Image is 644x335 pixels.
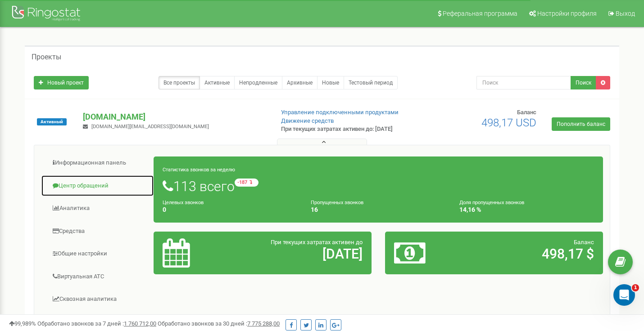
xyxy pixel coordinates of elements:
span: Обработано звонков за 30 дней : [158,320,280,327]
a: Новый проект [34,76,89,89]
small: Статистика звонков за неделю [163,167,235,173]
a: Сквозная аналитика [41,288,154,310]
a: Средства [41,220,154,242]
a: Все проекты [159,76,200,89]
span: 498,17 USD [481,116,536,129]
a: Общие настройки [41,243,154,265]
h2: 498,17 $ [465,246,594,261]
h4: 16 [311,206,445,213]
span: Активный [37,118,67,125]
a: Движение средств [281,117,334,124]
h1: 113 всего [163,179,594,194]
a: Новые [317,76,344,89]
button: Поиск [571,76,596,89]
h2: [DATE] [234,246,363,261]
p: При текущих затратах активен до: [DATE] [281,125,415,134]
a: Управление подключенными продуктами [281,109,399,116]
h5: Проекты [32,53,61,61]
span: Баланс [517,109,536,116]
span: [DOMAIN_NAME][EMAIL_ADDRESS][DOMAIN_NAME] [91,124,209,130]
span: 99,989% [9,320,36,327]
span: Выход [616,10,635,17]
a: Пополнить баланс [552,117,610,131]
small: -187 [235,179,259,187]
p: [DOMAIN_NAME] [83,111,266,123]
a: Виртуальная АТС [41,266,154,288]
a: Архивные [282,76,317,89]
a: Тестовый период [344,76,398,89]
span: 1 [632,284,639,291]
a: Непродленные [234,76,282,89]
iframe: Intercom live chat [613,284,635,306]
small: Пропущенных звонков [311,200,363,205]
h4: 14,16 % [459,206,594,213]
span: При текущих затратах активен до [271,239,363,246]
small: Доля пропущенных звонков [459,200,524,205]
a: Активные [200,76,235,89]
h4: 0 [163,206,297,213]
span: Обработано звонков за 7 дней : [37,320,156,327]
span: Настройки профиля [537,10,597,17]
span: Баланс [574,239,594,246]
u: 7 775 288,00 [247,320,280,327]
a: Информационная панель [41,152,154,174]
a: Коллбек [41,311,154,333]
small: Целевых звонков [163,200,204,205]
span: Реферальная программа [443,10,517,17]
input: Поиск [476,76,571,89]
a: Аналитика [41,197,154,219]
u: 1 760 712,00 [124,320,156,327]
a: Центр обращений [41,175,154,197]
